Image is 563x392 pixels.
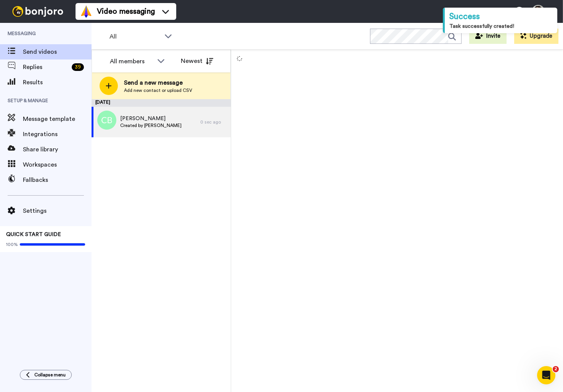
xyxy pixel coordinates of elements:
[6,232,61,237] span: QUICK START GUIDE
[124,78,192,87] span: Send a new message
[23,47,92,56] span: Send videos
[72,63,84,71] div: 39
[9,6,66,17] img: bj-logo-header-white.svg
[80,5,92,18] img: vm-color.svg
[537,366,555,384] iframe: Intercom live chat
[23,114,92,124] span: Message template
[449,11,553,22] div: Success
[92,99,231,107] div: [DATE]
[124,87,192,93] span: Add new contact or upload CSV
[469,29,507,44] button: Invite
[175,53,219,69] button: Newest
[34,372,66,378] span: Collapse menu
[120,122,182,129] span: Created by [PERSON_NAME]
[23,206,92,215] span: Settings
[23,130,92,139] span: Integrations
[553,366,559,372] span: 2
[120,115,182,122] span: [PERSON_NAME]
[109,32,161,41] span: All
[200,119,227,125] div: 0 sec ago
[97,111,116,130] img: avatar
[449,22,553,30] div: Task successfully created!
[6,241,18,247] span: 100%
[23,175,92,185] span: Fallbacks
[23,78,92,87] span: Results
[23,63,69,72] span: Replies
[23,160,92,169] span: Workspaces
[110,57,153,66] div: All members
[23,145,92,154] span: Share library
[514,29,558,44] button: Upgrade
[97,6,155,17] span: Video messaging
[20,370,72,380] button: Collapse menu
